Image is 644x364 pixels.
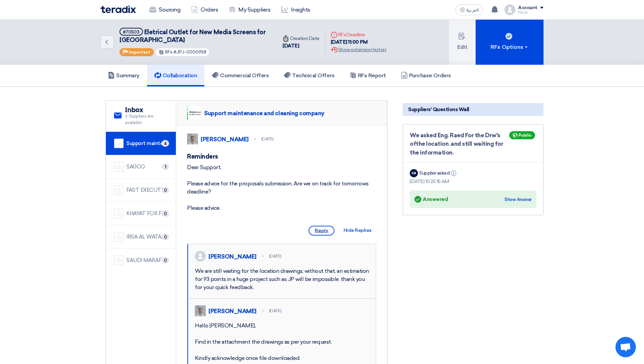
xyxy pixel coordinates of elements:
a: Summary [100,65,147,86]
div: IRSA AL WATAN EST. [126,233,168,241]
span: 0 [162,187,169,194]
div: Creation Date [282,35,319,42]
div: SAUDI MARAFIQ [126,257,167,264]
a: RFx Report [342,65,393,86]
a: Orders [186,2,223,17]
a: Collaboration [147,65,205,86]
h5: Eletrical Outlet for New Media Screens for Jeddah Park [119,28,269,44]
img: profile_test.png [195,251,206,262]
span: 0 [162,234,169,240]
h5: RFx Report [350,72,386,79]
span: Important [129,50,150,55]
div: [DATE] [282,42,319,50]
img: company-name [114,162,124,171]
div: RFx Deadline [331,31,386,38]
div: [DATE] [269,253,281,259]
h5: Reminders [187,153,376,161]
div: Hissa [518,11,544,14]
span: RFx [165,49,172,55]
img: profile_test.png [504,4,515,15]
span: 0 [162,257,169,264]
h2: Inbox [125,106,168,114]
span: Eletrical Outlet for New Media Screens for [GEOGRAPHIC_DATA] [119,28,265,44]
div: [DATE] [261,136,274,142]
div: Supplier asked [419,169,458,177]
img: company-name [114,256,124,265]
div: RFx Options [491,43,529,51]
a: Commercial Offers [204,65,276,86]
div: We asked Eng. Raed For the Drw's ofthe location .and still waiting for the information. [410,131,536,157]
a: Technical Offers [276,65,342,86]
span: #JPJ-0000958 [173,49,206,55]
a: Purchase Orders [393,65,459,86]
span: Public [518,133,532,138]
img: company-name [114,232,124,242]
div: [DATE] [269,308,281,314]
div: [PERSON_NAME] [208,253,256,260]
img: Teradix logo [100,5,136,13]
span: 4 [162,140,169,147]
h5: Collaboration [154,72,197,79]
h5: Technical Offers [284,72,334,79]
a: Sourcing [144,2,186,17]
h5: Purchase Orders [401,72,451,79]
div: Show Answer [504,196,532,203]
div: KHAYAT FOR FITOUT AND CONTRACTING [126,210,168,218]
span: العربية [466,8,479,13]
div: Account [518,5,537,11]
img: company-name [114,139,124,148]
img: IMG_1753965247717.jpg [187,134,198,144]
div: FAST EXECUTION [126,186,168,194]
span: 6 Suppliers are available [125,113,168,126]
div: [PERSON_NAME] [201,136,249,143]
h5: Commercial Offers [212,72,269,79]
img: company-name [114,209,124,218]
img: IMG_1753965247717.jpg [195,305,206,316]
a: My Suppliers [223,2,276,17]
a: Insights [276,2,316,17]
div: [PERSON_NAME] [208,307,256,315]
span: Suppliers' Questions Wall [408,106,469,113]
div: Support maintenance and cleaning company [204,109,325,117]
div: #70503 [123,30,140,34]
button: العربية [456,4,483,15]
h5: Summary [108,72,140,79]
button: Edit [449,20,476,65]
div: SAGCO [126,163,145,171]
div: Dear Support, Please advice for the proposals submission. Are we on track for tomorrows deadline?... [187,163,376,212]
div: [DATE] 11:00 PM [331,38,386,46]
span: Reply [309,226,334,236]
div: Show extension history [331,46,386,53]
img: company-name [114,185,124,195]
div: [DATE] 10:25:15 AM [410,178,536,185]
div: AB [410,169,418,177]
span: 0 [162,210,169,217]
div: Answered [415,195,448,204]
span: Hide Replies [344,227,371,233]
a: Open chat [615,337,636,357]
span: 1 [162,163,169,170]
button: RFx Options [476,20,544,65]
div: We are still waiting for the location drawings; without that, an estimation for 93 points in a hu... [195,267,369,291]
div: Support maintenance and cleaning company [126,140,168,147]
